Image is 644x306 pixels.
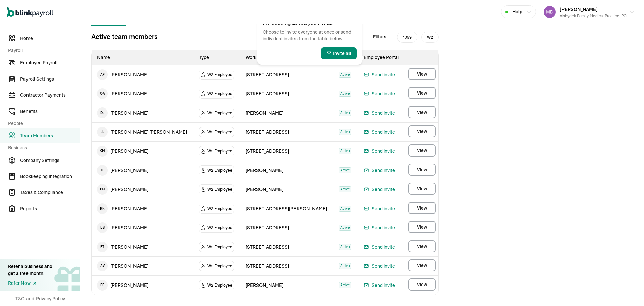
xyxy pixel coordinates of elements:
div: Refer a business and get a free month! [8,263,52,277]
span: Active [339,91,351,97]
span: Employee Payroll [20,59,80,67]
td: [PERSON_NAME] [92,142,194,161]
td: [PERSON_NAME] [92,84,194,103]
button: Send invite [364,147,395,155]
span: View [417,281,427,288]
span: People [8,120,76,127]
span: B S [97,222,108,233]
button: Send invite [364,243,395,251]
button: View [408,125,436,137]
span: Employee Portal [364,54,399,60]
span: View [417,128,427,135]
span: Active [339,206,351,212]
button: View [408,164,436,176]
th: Name [92,50,194,65]
button: Send invite [364,185,395,193]
span: View [417,185,427,192]
span: Active [339,148,351,154]
td: [PERSON_NAME] [92,65,194,84]
span: [STREET_ADDRESS] [246,72,289,78]
span: Team Members [20,132,80,139]
button: View [408,240,436,252]
button: View [408,87,436,99]
td: [PERSON_NAME] [PERSON_NAME] [92,123,194,141]
span: [STREET_ADDRESS] [246,263,289,269]
td: [PERSON_NAME] [92,180,194,199]
span: Active [339,186,351,192]
span: Active [339,129,351,135]
span: Company Settings [20,157,80,164]
button: View [408,278,436,291]
div: Send invite [364,281,395,289]
button: Send invite [364,71,395,79]
span: W2 Employee [207,263,232,269]
span: [STREET_ADDRESS] [246,148,289,154]
span: View [417,71,427,77]
span: View [417,166,427,173]
th: Work Location [240,50,333,65]
button: View [408,183,436,195]
div: Send invite [364,109,395,117]
span: K M [97,146,108,157]
span: W2 Employee [207,244,232,250]
span: A V [97,261,108,271]
span: M J [97,184,108,195]
button: View [408,68,436,80]
span: View [417,262,427,269]
span: R R [97,203,108,214]
td: [PERSON_NAME] [92,199,194,218]
div: Chat Widget [532,233,644,306]
span: View [417,109,427,116]
span: Benefits [20,108,80,115]
span: T&C [15,295,24,302]
button: [PERSON_NAME]Abbydek Family Medical Practice, PC [541,4,637,20]
span: [STREET_ADDRESS] [246,129,289,135]
span: Privacy Policy [36,295,65,302]
span: O A [97,88,108,99]
td: [PERSON_NAME] [92,237,194,256]
span: D J [97,107,108,118]
button: View [408,144,436,157]
span: Active [339,244,351,250]
span: Home [20,35,80,42]
span: Active [339,263,351,269]
span: Payroll [8,47,76,54]
button: View [408,106,436,118]
button: Send invite [364,262,395,270]
span: 1099 [397,32,417,43]
span: W2 Employee [207,205,232,212]
span: Contractor Payments [20,92,80,99]
td: [PERSON_NAME] [92,103,194,122]
span: [PERSON_NAME] [560,6,598,12]
span: [PERSON_NAME] [246,186,283,192]
span: W2 Employee [207,129,232,135]
button: Send invite [364,128,395,136]
button: Invite all [321,47,357,59]
span: [STREET_ADDRESS][PERSON_NAME] [246,206,327,212]
span: Filters [373,33,386,40]
div: Abbydek Family Medical Practice, PC [560,13,627,19]
nav: Global [7,2,53,22]
span: E T [97,242,108,252]
span: W2 Employee [207,224,232,231]
button: Send invite [364,90,395,98]
button: View [408,202,436,214]
span: W2 [421,32,439,43]
span: J L [97,127,108,137]
span: W2 Employee [207,90,232,97]
p: Choose to invite everyone at once or send individual invites from the table below. [263,29,357,42]
span: Help [512,8,522,15]
span: [PERSON_NAME] [246,110,283,116]
span: Taxes & Compliance [20,189,80,196]
div: Refer Now [8,280,52,287]
p: Active team members [91,32,158,42]
button: Send invite [364,166,395,174]
button: Send invite [364,224,395,232]
button: View [408,221,436,233]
